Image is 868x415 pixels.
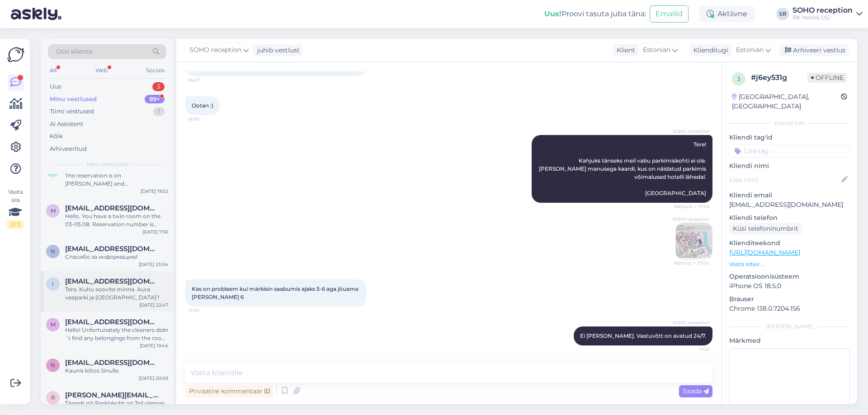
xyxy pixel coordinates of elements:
[139,302,168,308] div: [DATE] 22:47
[676,223,712,259] img: Attachment
[729,281,850,291] p: iPhone OS 18.5.0
[65,245,159,253] span: natalyna1702@gmail.com
[674,203,710,210] span: Nähtud ✓ 17:04
[737,75,740,82] span: j
[544,9,646,19] div: Proovi tasuta juba täna:
[580,332,706,339] span: Ei [PERSON_NAME]. Vastuvõtt on avatud 24/7.
[141,188,168,195] div: [DATE] 19:32
[51,394,55,401] span: r
[142,228,168,235] div: [DATE] 7:56
[52,280,54,287] span: i
[139,261,168,268] div: [DATE] 23:04
[539,141,708,196] span: Tere! Kahjuks tänseks meil vabu parkimiskohti ei ole. [PERSON_NAME] manusega kaardi, kus on näida...
[729,304,850,313] p: Chrome 138.0.7204.156
[544,9,561,18] b: Uus!
[729,191,850,200] p: Kliendi email
[613,46,635,55] div: Klient
[7,188,24,228] div: Vaata siia
[65,391,159,399] span: rene.rajaste@mail.ee
[729,144,850,158] input: Lisa tag
[643,45,670,55] span: Estonian
[56,47,92,56] span: Otsi kliente
[50,120,83,129] div: AI Assistent
[807,73,847,83] span: Offline
[65,359,159,367] span: ninaelisabet.nord@gmail.com
[50,145,87,154] div: Arhiveeritud
[65,253,168,261] div: Спасибо за информацию!
[144,65,166,76] div: Socials
[65,285,168,302] div: Tere. Kuhu soovite minna. Aura veeparki ja [GEOGRAPHIC_DATA]?
[50,132,63,141] div: Kõik
[729,260,850,268] p: Vaata edasi ...
[729,223,802,235] div: Küsi telefoninumbrit
[188,307,222,314] span: 17:29
[7,220,24,228] div: 2 / 3
[729,133,850,142] p: Kliendi tag'id
[793,7,863,21] a: SOHO receptionRK Hotels OÜ
[65,172,168,188] div: The reservation is on [PERSON_NAME] and [PERSON_NAME]
[729,200,850,210] p: [EMAIL_ADDRESS][DOMAIN_NAME]
[732,92,841,111] div: [GEOGRAPHIC_DATA], [GEOGRAPHIC_DATA]
[729,336,850,345] p: Märkmed
[674,260,709,266] span: Nähtud ✓ 17:04
[48,65,58,76] div: All
[65,367,168,375] div: Kaunis kiitos Sinulle.
[729,248,800,256] a: [URL][DOMAIN_NAME]
[65,277,159,285] span: ikosenhanna@gmail.com
[779,44,849,56] div: Arhiveeri vestlus
[683,387,709,395] span: Saada
[65,204,159,212] span: msilvadfreitas@gmail.com
[145,95,165,104] div: 99+
[139,375,168,382] div: [DATE] 20:09
[729,322,850,331] div: [PERSON_NAME]
[51,207,56,214] span: m
[729,238,850,248] p: Klienditeekond
[730,175,840,185] input: Lisa nimi
[650,5,689,23] button: Emailid
[51,248,55,255] span: n
[672,216,709,223] span: SOHO reception
[50,95,97,104] div: Minu vestlused
[776,8,789,20] div: SR
[192,102,213,109] span: Ootan :)
[793,14,853,21] div: RK Hotels OÜ
[50,107,94,116] div: Tiimi vestlused
[153,107,165,116] div: 1
[673,128,710,135] span: SOHO reception
[189,45,241,55] span: SOHO reception
[673,319,710,326] span: SOHO reception
[736,45,764,55] span: Estonian
[729,294,850,304] p: Brauser
[192,285,360,300] span: Kas on probleem kui märkisin saabumis ajaks 5-6 aga jõuame [PERSON_NAME] 6
[152,82,165,91] div: 3
[729,272,850,281] p: Operatsioonisüsteem
[690,46,728,55] div: Klienditugi
[140,342,168,349] div: [DATE] 19:44
[729,161,850,171] p: Kliendi nimi
[188,77,222,84] span: 16:47
[729,119,850,127] div: Kliendi info
[793,7,853,14] div: SOHO reception
[51,321,56,328] span: m
[87,160,127,168] span: Minu vestlused
[699,6,755,22] div: Aktiivne
[188,116,222,122] span: 16:58
[254,46,300,55] div: juhib vestlust
[65,318,159,326] span: mikko.urjo@gmail.com
[51,362,55,368] span: n
[94,65,109,76] div: Web
[50,82,61,91] div: Uus
[185,385,274,397] div: Privaatne kommentaar
[676,346,710,353] span: 17:32
[65,326,168,342] div: Hello! Unfortunately the cleaners didn´t find any belongings from the room 402. Best wishes SOHO ...
[65,212,168,228] div: Hello. You have a twin room on the 03-05.08. Reservation number is 605366930
[729,213,850,223] p: Kliendi telefon
[751,72,807,83] div: # j6ey531g
[7,46,24,63] img: Askly Logo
